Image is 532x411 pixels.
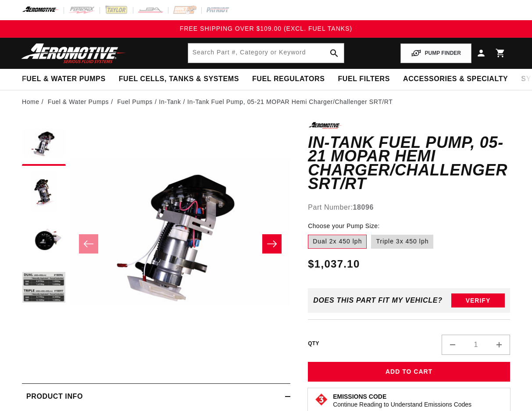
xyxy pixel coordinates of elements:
summary: Fuel Filters [331,69,396,89]
span: Fuel Filters [338,75,390,84]
a: Home [22,97,39,107]
summary: Fuel Regulators [246,69,331,89]
p: Continue Reading to Understand Emissions Codes [333,400,471,408]
img: Aeromotive [19,43,129,64]
button: Slide left [79,234,98,254]
strong: 18096 [353,204,374,211]
span: Fuel & Water Pumps [22,75,106,84]
li: In-Tank Fuel Pump, 05-21 MOPAR Hemi Charger/Challenger SRT/RT [187,97,393,107]
h2: Product Info [26,391,83,402]
a: Fuel Pumps [117,97,153,107]
button: Load image 4 in gallery view [22,267,66,311]
span: Accessories & Specialty [403,75,508,84]
li: In-Tank [159,97,187,107]
button: PUMP FINDER [400,43,471,63]
button: Emissions CodeContinue Reading to Understand Emissions Codes [333,393,471,408]
label: Dual 2x 450 lph [308,235,367,249]
button: Verify [451,293,505,307]
span: FREE SHIPPING OVER $109.00 (EXCL. FUEL TANKS) [180,25,352,32]
input: Search by Part Number, Category or Keyword [188,43,344,63]
label: QTY [308,340,319,347]
strong: Emissions Code [333,393,386,400]
button: Add to Cart [308,362,510,382]
button: Load image 1 in gallery view [22,122,66,166]
a: Fuel & Water Pumps [48,97,109,107]
button: Load image 3 in gallery view [22,218,66,262]
summary: Product Info [22,384,290,409]
span: $1,037.10 [308,256,360,272]
button: search button [325,43,344,63]
summary: Fuel Cells, Tanks & Systems [112,69,246,89]
summary: Accessories & Specialty [396,69,514,89]
media-gallery: Gallery Viewer [22,122,290,366]
summary: Fuel & Water Pumps [15,69,112,89]
img: Emissions code [314,393,328,407]
span: Fuel Regulators [252,75,325,84]
div: Part Number: [308,202,510,213]
button: Load image 2 in gallery view [22,170,66,214]
div: Does This part fit My vehicle? [313,297,443,304]
label: Triple 3x 450 lph [371,235,433,249]
span: Fuel Cells, Tanks & Systems [119,75,239,84]
button: Slide right [262,234,282,254]
legend: Choose your Pump Size: [308,222,381,231]
nav: breadcrumbs [22,97,510,107]
h1: In-Tank Fuel Pump, 05-21 MOPAR Hemi Charger/Challenger SRT/RT [308,136,510,191]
